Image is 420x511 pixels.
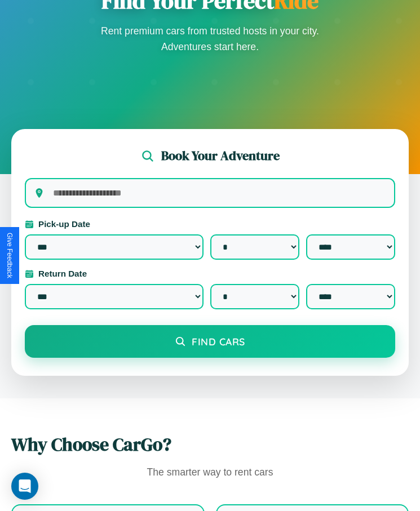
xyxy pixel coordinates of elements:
[25,325,395,358] button: Find Cars
[11,473,38,500] div: Open Intercom Messenger
[6,233,14,278] div: Give Feedback
[25,269,395,278] label: Return Date
[25,219,395,229] label: Pick-up Date
[11,464,409,482] p: The smarter way to rent cars
[98,23,323,55] p: Rent premium cars from trusted hosts in your city. Adventures start here.
[11,432,409,457] h2: Why Choose CarGo?
[161,147,280,165] h2: Book Your Adventure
